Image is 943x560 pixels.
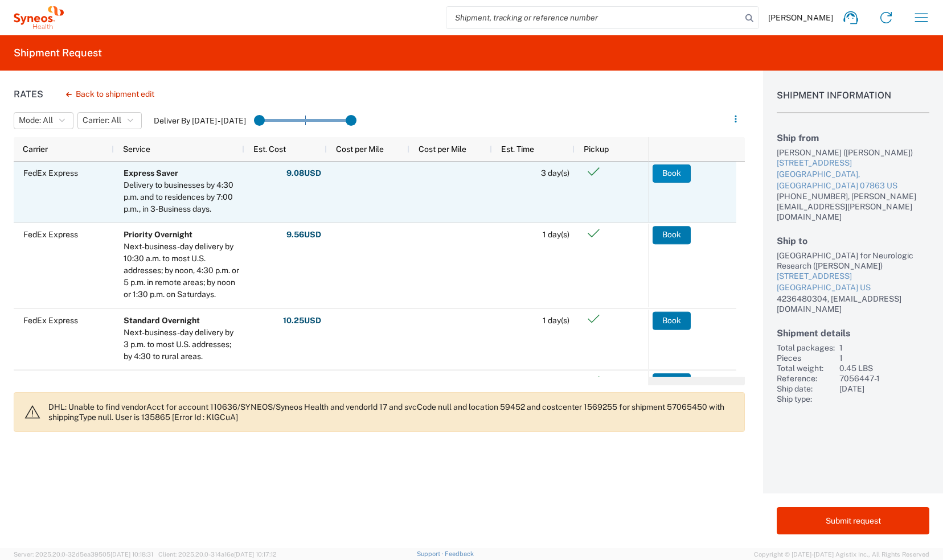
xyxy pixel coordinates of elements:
[777,271,929,293] a: [STREET_ADDRESS][GEOGRAPHIC_DATA] US
[124,179,239,215] div: Delivery to businesses by 4:30 p.m. and to residences by 7:00 p.m., in 3-Business days.
[777,294,929,314] div: 4236480304, [EMAIL_ADDRESS][DOMAIN_NAME]
[777,328,929,339] h2: Shipment details
[777,133,929,143] h2: Ship from
[543,230,569,239] span: 1 day(s)
[123,145,150,154] span: Service
[283,315,321,326] strong: 10.25 USD
[23,168,78,178] span: FedEx Express
[653,311,691,330] button: Book
[839,353,929,363] div: 1
[124,316,200,325] b: Standard Overnight
[419,145,466,154] span: Cost per Mile
[282,311,322,330] button: 10.25USD
[777,282,929,294] div: [GEOGRAPHIC_DATA] US
[57,84,163,104] button: Back to shipment edit
[286,226,322,244] button: 9.56USD
[653,164,691,183] button: Book
[777,147,929,158] div: [PERSON_NAME] ([PERSON_NAME])
[777,507,929,534] button: Submit request
[446,7,741,28] input: Shipment, tracking or reference number
[14,112,73,129] button: Mode: All
[77,112,142,129] button: Carrier: All
[541,168,569,178] span: 3 day(s)
[48,402,735,422] p: DHL: Unable to find vendorAcct for account 110636/SYNEOS/Syneos Health and vendorId 17 and svcCod...
[286,229,321,240] strong: 9.56 USD
[124,168,178,178] b: Express Saver
[777,158,929,169] div: [STREET_ADDRESS]
[286,168,321,179] strong: 9.08 USD
[23,230,78,239] span: FedEx Express
[124,241,239,300] div: Next-business-day delivery by 10:30 a.m. to most U.S. addresses; by noon, 4:30 p.m. or 5 p.m. in ...
[777,271,929,282] div: [STREET_ADDRESS]
[777,363,835,373] div: Total weight:
[154,116,246,126] label: Deliver By [DATE] - [DATE]
[754,549,929,559] span: Copyright © [DATE]-[DATE] Agistix Inc., All Rights Reserved
[839,343,929,353] div: 1
[253,145,286,154] span: Est. Cost
[124,327,239,363] div: Next-business-day delivery by 3 p.m. to most U.S. addresses; by 4:30 to rural areas.
[839,384,929,394] div: [DATE]
[777,250,929,271] div: [GEOGRAPHIC_DATA] for Neurologic Research ([PERSON_NAME])
[417,550,445,557] a: Support
[286,164,322,183] button: 9.08USD
[124,230,192,239] b: Priority Overnight
[501,145,534,154] span: Est. Time
[653,373,691,392] button: Book
[777,343,835,353] div: Total packages:
[584,145,609,154] span: Pickup
[336,145,384,154] span: Cost per Mile
[14,89,43,100] h1: Rates
[777,169,929,191] div: [GEOGRAPHIC_DATA], [GEOGRAPHIC_DATA] 07863 US
[777,353,835,363] div: Pieces
[777,384,835,394] div: Ship date:
[839,373,929,384] div: 7056447-1
[777,236,929,246] h2: Ship to
[777,373,835,384] div: Reference:
[653,226,691,244] button: Book
[14,46,102,60] h2: Shipment Request
[777,191,929,222] div: [PHONE_NUMBER], [PERSON_NAME][EMAIL_ADDRESS][PERSON_NAME][DOMAIN_NAME]
[543,316,569,325] span: 1 day(s)
[445,550,474,557] a: Feedback
[19,115,53,126] span: Mode: All
[777,158,929,191] a: [STREET_ADDRESS][GEOGRAPHIC_DATA], [GEOGRAPHIC_DATA] 07863 US
[768,13,833,23] span: [PERSON_NAME]
[839,363,929,373] div: 0.45 LBS
[234,551,277,558] span: [DATE] 10:17:12
[23,316,78,325] span: FedEx Express
[158,551,277,558] span: Client: 2025.20.0-314a16e
[14,551,153,558] span: Server: 2025.20.0-32d5ea39505
[23,145,48,154] span: Carrier
[83,115,121,126] span: Carrier: All
[777,90,929,113] h1: Shipment Information
[110,551,153,558] span: [DATE] 10:18:31
[777,394,835,404] div: Ship type:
